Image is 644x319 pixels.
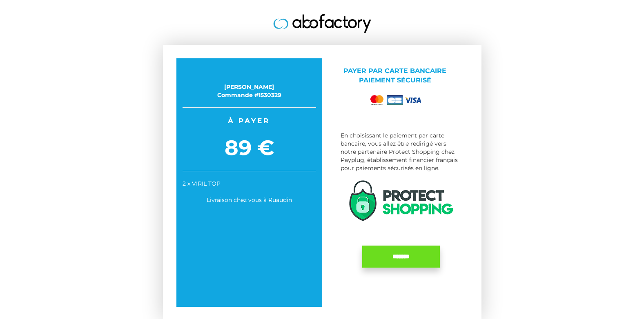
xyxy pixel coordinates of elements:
[369,93,385,107] img: mastercard.png
[183,179,316,188] div: 2 x VIRIL TOP
[359,76,431,84] span: Paiement sécurisé
[183,116,316,126] span: À payer
[349,180,453,221] img: protectshopping.png
[273,14,371,33] img: logo.jpg
[183,133,316,163] span: 89 €
[183,91,316,99] div: Commande #1530329
[328,66,462,85] p: Payer par Carte bancaire
[405,97,421,103] img: visa.png
[183,83,316,91] div: [PERSON_NAME]
[183,196,316,204] div: Livraison chez vous à Ruaudin
[341,131,462,172] div: En choisissant le paiement par carte bancaire, vous allez être redirigé vers notre partenaire Pro...
[387,95,403,105] img: cb.png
